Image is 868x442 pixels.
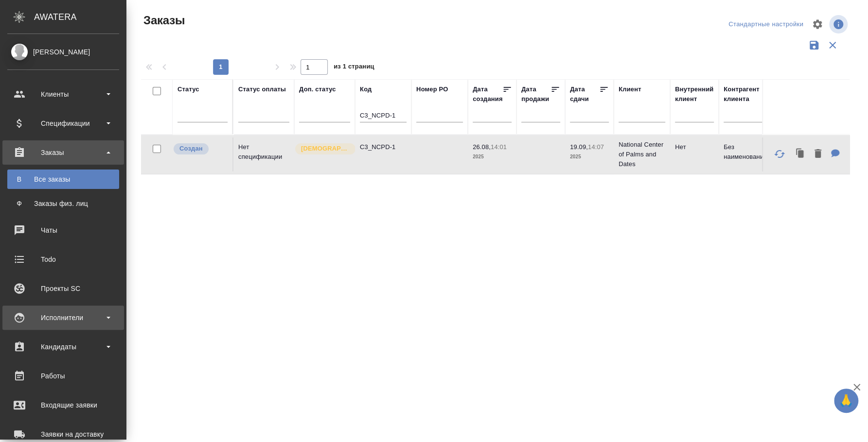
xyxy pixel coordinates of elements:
p: 14:01 [491,143,507,151]
p: 26.08, [473,143,491,151]
div: AWATERA [34,7,126,27]
span: 🙏 [838,391,854,411]
div: Проекты SC [7,281,119,296]
a: Todo [2,247,124,272]
a: ФЗаказы физ. лиц [7,194,119,213]
div: Todo [7,252,119,267]
div: Исполнители [7,310,119,325]
div: Кандидаты [7,340,119,354]
p: Без наименования [724,142,770,162]
span: Настроить таблицу [806,13,829,36]
a: Входящие заявки [2,393,124,417]
div: Работы [7,369,119,383]
div: Чаты [7,223,119,238]
p: 2025 [570,152,609,162]
div: Доп. статус [299,85,336,94]
p: Нет [675,142,714,152]
div: Внутренний клиент [675,85,714,104]
span: Заказы [141,13,185,28]
p: 14:07 [588,143,604,151]
button: Обновить [768,142,791,166]
td: Нет спецификации [233,137,294,171]
div: Спецификации [7,116,119,131]
p: [DEMOGRAPHIC_DATA] [301,144,350,153]
button: Клонировать [791,144,810,164]
div: split button [726,17,806,32]
div: Контрагент клиента [724,85,770,104]
span: Посмотреть информацию [829,15,850,34]
div: Заказы [7,145,119,160]
a: Чаты [2,218,124,242]
div: Дата сдачи [570,85,599,104]
div: Входящие заявки [7,398,119,412]
p: National Center of Palms and Dates [619,140,665,169]
div: Выставляется автоматически при создании заказа [173,142,228,155]
a: Проекты SC [2,276,124,301]
button: Сбросить фильтры [823,36,842,54]
div: Статус оплаты [238,85,286,94]
div: Дата продажи [521,85,550,104]
button: 🙏 [834,389,858,413]
p: Создан [179,144,203,153]
div: [PERSON_NAME] [7,47,119,57]
a: Работы [2,364,124,388]
div: Дата создания [473,85,502,104]
p: 2025 [473,152,512,162]
a: ВВсе заказы [7,170,119,189]
div: Статус [177,85,199,94]
div: Клиент [619,85,641,94]
p: 19.09, [570,143,588,151]
span: из 1 страниц [334,61,374,75]
button: Удалить [810,144,826,164]
div: Заявки на доставку [7,427,119,442]
div: Клиенты [7,87,119,102]
div: Номер PO [416,85,448,94]
button: Сохранить фильтры [805,36,823,54]
div: Заказы физ. лиц [12,199,114,208]
div: Все заказы [12,174,114,184]
p: C3_NCPD-1 [360,142,407,152]
div: Код [360,85,372,94]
